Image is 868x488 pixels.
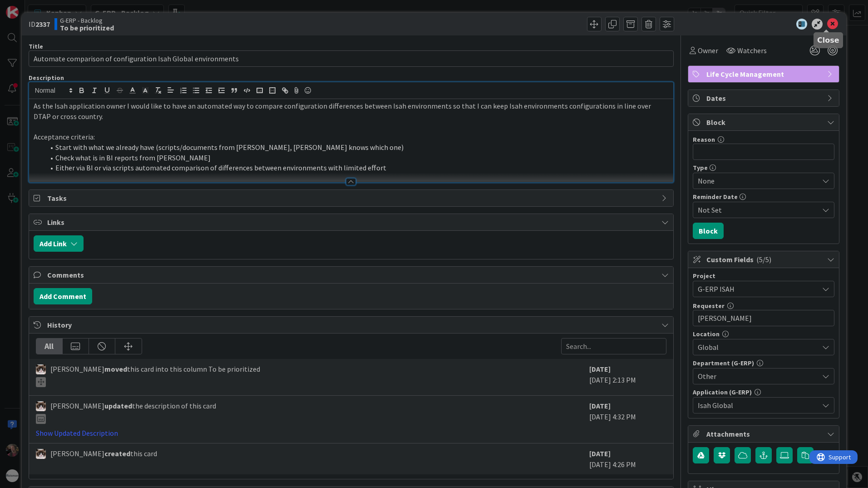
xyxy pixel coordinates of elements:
div: All [36,339,63,354]
li: Start with what we already have (scripts/documents from [PERSON_NAME], [PERSON_NAME] knows which ... [44,142,669,153]
img: Kv [36,364,46,374]
button: Block [693,223,724,239]
p: As the Isah application owner I would like to have an automated way to compare configuration diff... [34,101,669,121]
span: Global [698,342,819,353]
span: [PERSON_NAME] this card [50,448,157,459]
span: ( 5/5 ) [756,255,771,264]
b: To be prioritized [60,24,114,31]
span: Type [693,164,708,171]
span: [PERSON_NAME] this card into this column To be prioritized [50,364,260,387]
b: moved [104,364,127,373]
img: Kv [36,449,46,459]
div: Location [693,331,834,337]
b: [DATE] [589,401,611,410]
span: Description [29,74,64,82]
span: Comments [47,269,657,280]
b: [DATE] [589,364,611,373]
img: Kv [36,401,46,411]
input: type card name here... [29,50,674,67]
b: updated [104,401,132,410]
b: created [104,449,130,458]
span: Owner [698,45,718,56]
span: None [698,174,814,187]
div: [DATE] 2:13 PM [589,364,666,391]
span: G-ERP - Backlog [60,17,114,24]
span: ID [29,19,50,30]
label: Requester [693,302,725,310]
b: [DATE] [589,449,611,458]
input: Search... [561,338,666,354]
div: Application (G-ERP) [693,389,834,395]
span: [PERSON_NAME] the description of this card [50,400,216,424]
span: Other [698,371,819,382]
b: 2337 [35,20,50,29]
span: Reminder Date [693,194,738,200]
span: Not Set [698,204,819,215]
span: Watchers [737,45,767,56]
button: Add Comment [34,288,92,304]
span: History [47,319,657,330]
span: Attachments [706,428,823,439]
span: Life Cycle Management [706,69,823,80]
span: Tasks [47,193,657,204]
span: Custom Fields [706,254,823,265]
div: Project [693,273,834,279]
span: Dates [706,93,823,104]
span: Support [19,1,41,12]
span: G-ERP ISAH [698,283,814,295]
span: Block [706,117,823,128]
label: Reason [693,135,715,144]
li: Either via BI or via scripts automated comparison of differences between environments with limite... [44,163,669,173]
label: Title [29,42,43,50]
button: Add Link [34,235,84,252]
li: Check what is in BI reports from [PERSON_NAME] [44,153,669,163]
span: Isah Global [698,400,819,411]
p: Acceptance criteria: [34,132,669,142]
div: [DATE] 4:26 PM [589,448,666,470]
span: Links [47,217,657,228]
h5: Close [817,36,839,45]
div: [DATE] 4:32 PM [589,400,666,438]
a: Show Updated Description [36,428,118,438]
div: Department (G-ERP) [693,360,834,366]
